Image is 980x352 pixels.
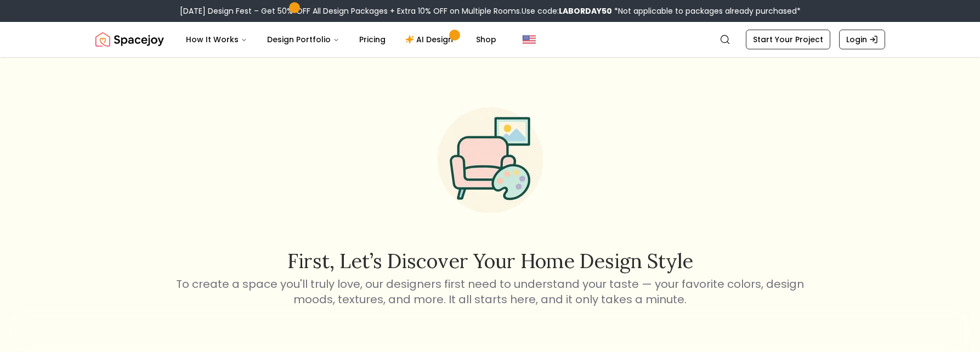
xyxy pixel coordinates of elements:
[839,30,885,49] a: Login
[746,30,830,49] a: Start Your Project
[174,250,806,272] h2: First, let’s discover your home design style
[95,22,885,57] nav: Global
[177,29,505,50] nav: Main
[420,90,560,230] img: Start Style Quiz Illustration
[180,5,801,16] div: [DATE] Design Fest – Get 50% OFF All Design Packages + Extra 10% OFF on Multiple Rooms.
[522,5,612,16] span: Use code:
[612,5,801,16] span: *Not applicable to packages already purchased*
[258,29,348,50] button: Design Portfolio
[559,5,612,16] b: LABORDAY50
[467,29,505,50] a: Shop
[95,29,164,50] img: Spacejoy Logo
[396,29,465,50] a: AI Design
[350,29,394,50] a: Pricing
[177,29,256,50] button: How It Works
[174,276,806,307] p: To create a space you'll truly love, our designers first need to understand your taste — your fav...
[95,29,164,50] a: Spacejoy
[523,33,536,46] img: United States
